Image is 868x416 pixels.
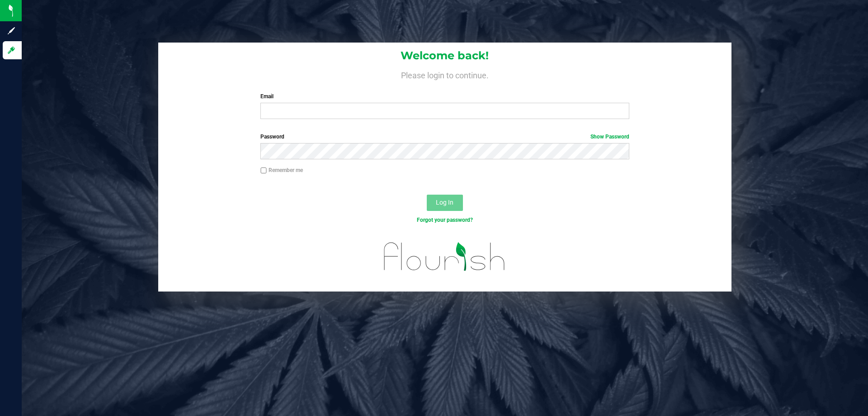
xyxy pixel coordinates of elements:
[373,234,516,280] img: flourish_logo.svg
[260,166,303,174] label: Remember me
[436,199,453,206] span: Log In
[260,92,629,100] label: Email
[7,46,16,55] inline-svg: Log in
[260,134,284,140] span: Password
[7,26,16,35] inline-svg: Sign up
[158,50,731,62] h1: Welcome back!
[260,167,267,174] input: Remember me
[590,134,629,140] a: Show Password
[427,195,463,211] button: Log In
[158,69,731,80] h4: Please login to continue.
[417,217,473,223] a: Forgot your password?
